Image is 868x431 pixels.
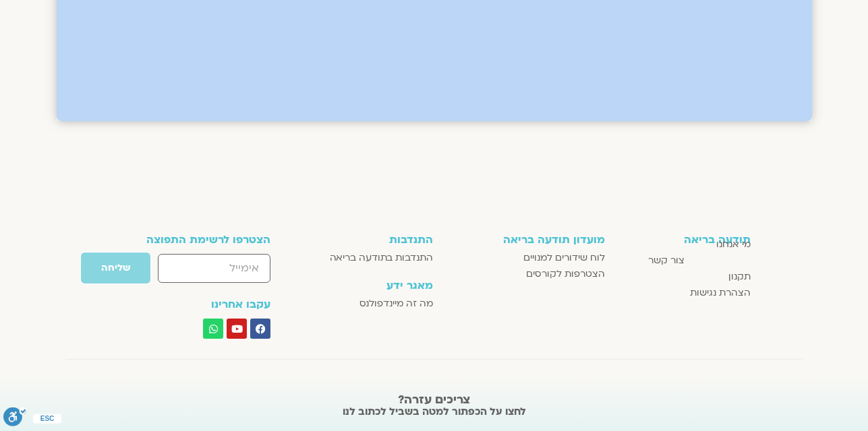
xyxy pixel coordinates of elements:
[308,296,432,312] a: מה זה מיינדפולנס
[308,234,432,246] h3: התנדבות
[101,263,130,273] span: שליחה
[83,405,785,418] h2: לחצו על הכפתור למטה בשביל לכתוב לנו
[526,266,605,282] span: הצטרפות לקורסים
[618,285,751,301] a: הצהרת נגישות
[648,253,685,269] span: צור קשר
[690,285,751,301] span: הצהרת נגישות
[308,279,432,292] h3: מאגר ידע
[158,254,270,283] input: אימייל
[523,250,605,266] span: לוח שידורים למנויים
[118,252,271,291] form: טופס חדש
[446,234,605,246] h3: מועדון תודעה בריאה
[118,298,271,310] h3: עקבו אחרינו
[684,234,751,236] a: תודעה בריאה
[618,236,751,253] a: מי אנחנו
[446,250,605,266] a: לוח שידורים למנויים
[359,296,433,312] span: מה זה מיינדפולנס
[118,234,271,246] h3: הצטרפו לרשימת התפוצה
[308,250,432,266] a: התנדבות בתודעה בריאה
[618,253,685,269] a: צור קשר
[80,252,151,284] button: שליחה
[330,250,433,266] span: התנדבות בתודעה בריאה
[728,269,751,285] span: תקנון
[83,393,785,407] h2: צריכים עזרה?
[716,236,751,253] span: מי אנחנו
[618,269,751,285] a: תקנון
[684,234,751,246] h3: תודעה בריאה
[446,266,605,282] a: הצטרפות לקורסים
